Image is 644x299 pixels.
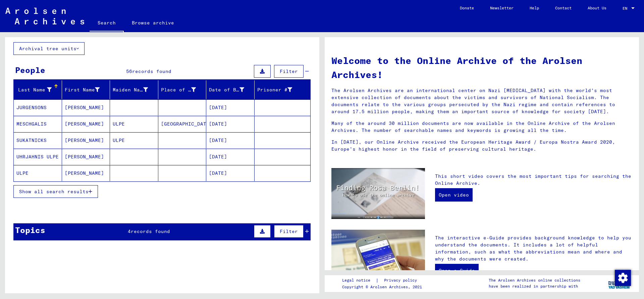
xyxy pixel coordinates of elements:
[126,68,132,74] span: 56
[623,6,630,11] span: EN
[435,264,479,277] a: Open e-Guide
[14,99,62,116] mat-cell: JURGENSONS
[65,86,100,93] div: First Name
[19,189,89,195] span: Show all search results
[280,68,298,74] span: Filter
[132,68,171,74] span: records found
[62,165,110,181] mat-cell: [PERSON_NAME]
[62,132,110,148] mat-cell: [PERSON_NAME]
[209,84,254,95] div: Date of Birth
[435,173,632,187] p: This short video covers the most important tips for searching the Online Archive.
[62,80,110,99] mat-header-cell: First Name
[342,277,425,284] div: |
[331,87,632,115] p: The Arolsen Archives are an international center on Nazi [MEDICAL_DATA] with the world’s most ext...
[331,168,425,219] img: video.jpg
[14,80,62,99] mat-header-cell: Last Name
[16,86,52,93] div: Last Name
[14,149,62,165] mat-cell: UHRJAHNIS ULPE
[331,120,632,134] p: Many of the around 30 million documents are now available in the Online Archive of the Arolsen Ar...
[161,86,196,93] div: Place of Birth
[280,228,298,234] span: Filter
[206,149,255,165] mat-cell: [DATE]
[255,80,311,99] mat-header-cell: Prisoner #
[206,132,255,148] mat-cell: [DATE]
[16,84,62,95] div: Last Name
[161,84,206,95] div: Place of Birth
[615,270,631,286] img: Change consent
[13,185,98,198] button: Show all search results
[206,80,255,99] mat-header-cell: Date of Birth
[110,132,158,148] mat-cell: ULPE
[206,99,255,116] mat-cell: [DATE]
[124,15,182,31] a: Browse archive
[15,224,45,236] div: Topics
[14,116,62,132] mat-cell: MESCHGALIS
[206,116,255,132] mat-cell: [DATE]
[14,132,62,148] mat-cell: SUKATNICKS
[331,139,632,153] p: In [DATE], our Online Archive received the European Heritage Award / Europa Nostra Award 2020, Eu...
[90,15,124,32] a: Search
[131,228,170,234] span: records found
[435,188,473,202] a: Open video
[274,65,304,78] button: Filter
[113,84,158,95] div: Maiden Name
[331,230,425,292] img: eguide.jpg
[257,84,303,95] div: Prisoner #
[62,99,110,116] mat-cell: [PERSON_NAME]
[110,116,158,132] mat-cell: ULPE
[209,86,244,93] div: Date of Birth
[342,277,376,284] a: Legal notice
[257,86,292,93] div: Prisoner #
[113,86,148,93] div: Maiden Name
[62,149,110,165] mat-cell: [PERSON_NAME]
[128,228,131,234] span: 4
[331,54,632,82] h1: Welcome to the Online Archive of the Arolsen Archives!
[274,225,304,238] button: Filter
[379,277,425,284] a: Privacy policy
[14,165,62,181] mat-cell: ULPE
[607,275,632,292] img: yv_logo.png
[435,234,632,263] p: The interactive e-Guide provides background knowledge to help you understand the documents. It in...
[158,116,207,132] mat-cell: [GEOGRAPHIC_DATA]
[13,42,85,55] button: Archival tree units
[110,80,158,99] mat-header-cell: Maiden Name
[158,80,207,99] mat-header-cell: Place of Birth
[5,8,84,24] img: Arolsen_neg.svg
[15,64,45,76] div: People
[206,165,255,181] mat-cell: [DATE]
[65,84,110,95] div: First Name
[489,283,580,289] p: have been realized in partnership with
[489,277,580,283] p: The Arolsen Archives online collections
[342,284,425,290] p: Copyright © Arolsen Archives, 2021
[62,116,110,132] mat-cell: [PERSON_NAME]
